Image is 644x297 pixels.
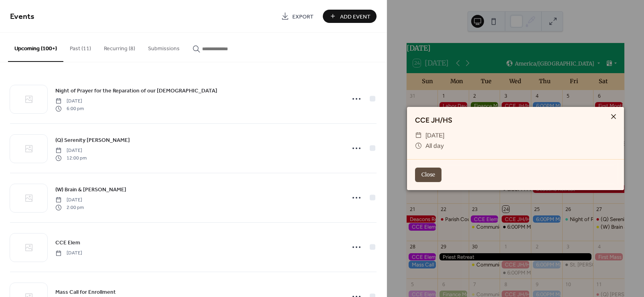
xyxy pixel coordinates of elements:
span: All day [425,141,444,151]
span: 2:00 pm [55,204,84,211]
span: Add Event [340,12,371,21]
a: Mass Call for Enrollment [55,287,116,297]
span: CCE Elem [55,239,80,247]
a: CCE Elem [55,238,80,247]
span: 12:00 pm [55,154,87,162]
a: Export [275,10,320,23]
span: Mass Call for Enrollment [55,288,116,297]
button: Close [415,168,441,182]
span: 6:00 pm [55,105,84,112]
button: Past (11) [63,33,97,61]
div: ​ [415,130,422,141]
button: Add Event [323,10,377,23]
span: Night of Prayer for the Reparation of our [DEMOGRAPHIC_DATA] [55,87,217,95]
button: Submissions [142,33,186,61]
button: Recurring (8) [97,33,142,61]
span: [DATE] [425,130,444,141]
span: [DATE] [55,147,87,154]
span: [DATE] [55,197,84,204]
span: (Q) Serenity [PERSON_NAME] [55,136,130,145]
span: (W) Brain & [PERSON_NAME] [55,186,126,194]
a: (Q) Serenity [PERSON_NAME] [55,135,130,145]
a: (W) Brain & [PERSON_NAME] [55,185,126,194]
button: Upcoming (100+) [8,33,63,62]
span: Events [10,9,34,25]
a: Night of Prayer for the Reparation of our [DEMOGRAPHIC_DATA] [55,86,217,95]
span: Export [292,12,314,21]
div: ​ [415,141,422,151]
div: CCE JH/HS [407,115,624,125]
span: [DATE] [55,98,84,105]
span: [DATE] [55,250,82,257]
